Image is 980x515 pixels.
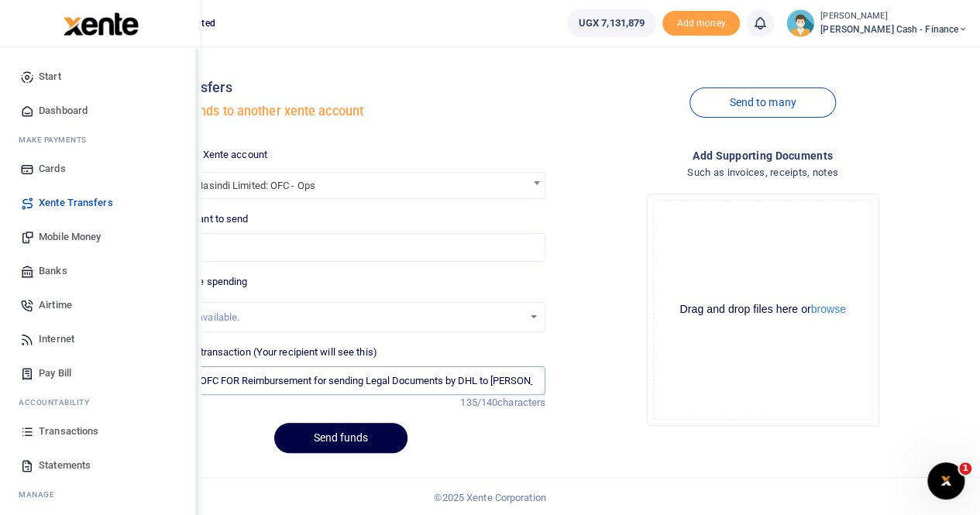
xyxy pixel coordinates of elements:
a: Internet [12,322,188,356]
label: Memo for this transaction (Your recipient will see this) [136,345,377,360]
li: Toup your wallet [662,11,740,36]
a: Dashboard [12,94,188,128]
a: Xente Transfers [12,186,188,220]
span: Banks [39,263,67,279]
span: Internet [39,331,74,347]
span: countability [30,397,89,408]
a: UGX 7,131,879 [567,9,656,37]
li: Wallet ballance [561,9,662,37]
span: Start [39,69,61,84]
span: Airtime [39,297,72,313]
button: Send funds [274,423,407,453]
span: Xente Transfers [39,195,113,211]
h4: Xente transfers [136,79,545,96]
h4: Add supporting Documents [558,147,968,164]
a: Airtime [12,288,188,322]
iframe: Intercom live chat [927,462,965,500]
span: Statements [39,458,91,473]
span: Pay Bill [39,366,71,381]
li: Ac [12,390,188,414]
small: [PERSON_NAME] [820,10,968,23]
input: Enter extra information [136,366,545,396]
span: Cards [39,161,66,177]
img: profile-user [786,9,814,37]
div: No options available. [147,310,523,325]
span: UGX 7,131,879 [579,15,645,31]
span: Asili Farms Masindi Limited: OFC - Ops [136,172,545,199]
span: 1 [959,462,971,475]
span: Add money [662,11,740,36]
span: characters [497,397,545,408]
button: browse [811,304,846,314]
a: Banks [12,254,188,288]
span: Dashboard [39,103,88,118]
span: Asili Farms Masindi Limited: OFC - Ops [136,173,545,197]
span: anage [26,489,55,500]
a: Mobile Money [12,220,188,254]
a: Transactions [12,414,188,448]
a: Add money [662,16,740,28]
a: logo-small logo-large logo-large [62,17,139,29]
img: logo-large [64,12,139,36]
span: Mobile Money [39,229,101,245]
span: [PERSON_NAME] Cash - Finance [820,22,968,36]
a: Cards [12,152,188,186]
a: Statements [12,448,188,482]
span: 135/140 [460,397,497,408]
div: File Uploader [647,194,879,426]
a: Send to many [689,88,835,118]
li: M [12,482,188,506]
span: Transactions [39,424,98,439]
a: Pay Bill [12,356,188,390]
input: UGX [136,233,545,263]
li: M [12,128,188,152]
a: Start [12,60,188,94]
a: profile-user [PERSON_NAME] [PERSON_NAME] Cash - Finance [786,9,968,37]
div: Drag and drop files here or [654,302,872,317]
h4: Such as invoices, receipts, notes [558,164,968,181]
h5: Transfer funds to another xente account [136,104,545,119]
span: ake Payments [26,134,87,146]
